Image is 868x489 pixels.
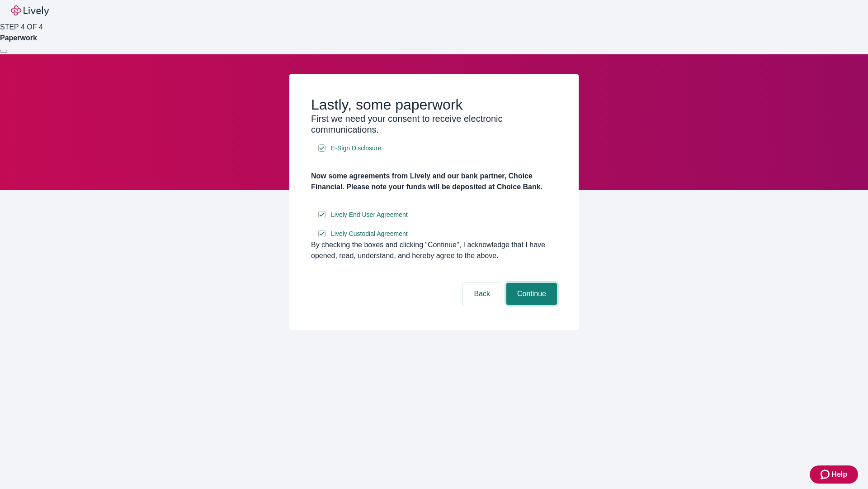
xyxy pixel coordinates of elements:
h2: Lastly, some paperwork [311,96,557,113]
a: e-sign disclosure document [329,143,383,154]
span: Lively End User Agreement [331,210,408,220]
span: Lively Custodial Agreement [331,229,408,239]
h4: Now some agreements from Lively and our bank partner, Choice Financial. Please note your funds wi... [311,171,557,192]
button: Back [463,283,501,305]
button: Zendesk support iconHelp [810,465,858,484]
a: e-sign disclosure document [329,209,410,221]
h3: First we need your consent to receive electronic communications. [311,113,557,135]
span: E-Sign Disclosure [331,144,381,153]
svg: Zendesk support icon [821,469,831,480]
a: e-sign disclosure document [329,228,410,240]
div: By checking the boxes and clicking “Continue", I acknowledge that I have opened, read, understand... [311,240,557,261]
img: Lively [11,5,49,16]
button: Continue [506,283,557,305]
span: Help [831,469,847,480]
